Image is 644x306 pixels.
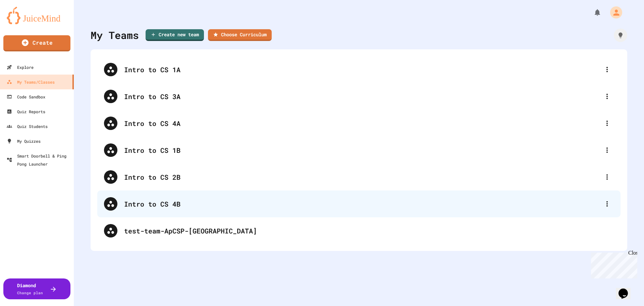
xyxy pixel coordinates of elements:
iframe: chat widget [616,279,637,299]
div: Explore [7,63,34,71]
iframe: chat widget [588,250,637,278]
button: DiamondChange plan [3,278,70,299]
a: Create new team [146,29,204,41]
div: Intro to CS 1A [97,56,621,83]
div: Code Sandbox [7,93,45,101]
div: My Quizzes [7,137,41,145]
a: Choose Curriculum [208,29,272,41]
div: Intro to CS 1A [124,64,600,75]
div: Diamond [17,282,43,296]
div: My Teams [91,28,139,43]
div: Intro to CS 3A [97,83,621,110]
img: logo-orange.svg [7,7,67,24]
div: My Notifications [581,7,603,18]
div: test-team-ApCSP-[GEOGRAPHIC_DATA] [124,226,614,236]
a: Create [3,35,70,51]
div: Intro to CS 4B [124,199,600,209]
div: Intro to CS 3A [124,91,600,101]
div: Chat with us now!Close [3,3,46,43]
div: Intro to CS 4B [97,190,621,217]
div: Quiz Reports [7,107,45,116]
div: Quiz Students [7,122,48,130]
div: My Teams/Classes [7,78,55,86]
div: test-team-ApCSP-[GEOGRAPHIC_DATA] [97,217,621,244]
div: Intro to CS 4A [97,110,621,137]
div: Intro to CS 2B [97,164,621,190]
div: Intro to CS 1B [97,137,621,164]
div: Intro to CS 4A [124,118,600,128]
div: My Account [603,5,624,20]
span: Change plan [17,290,43,295]
div: How it works [614,29,627,42]
div: Intro to CS 2B [124,172,600,182]
div: Smart Doorbell & Ping Pong Launcher [7,152,71,168]
div: Intro to CS 1B [124,145,600,155]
